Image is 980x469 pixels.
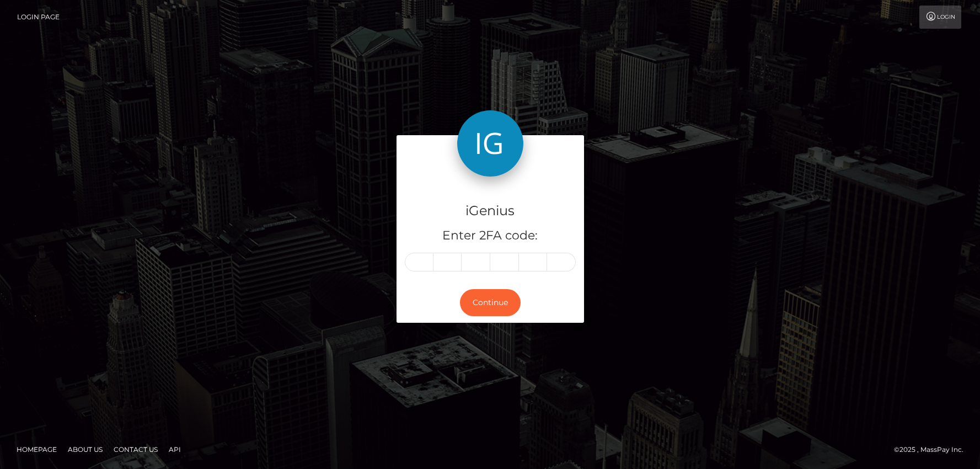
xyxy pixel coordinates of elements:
h4: iGenius [405,201,576,221]
button: Continue [460,289,521,316]
img: iGenius [457,110,523,177]
a: Login Page [17,6,60,29]
h5: Enter 2FA code: [405,227,576,244]
a: Homepage [12,441,61,458]
a: Login [919,6,961,29]
div: © 2025 , MassPay Inc. [894,444,972,456]
a: Contact Us [109,441,162,458]
a: About Us [63,441,107,458]
a: API [164,441,185,458]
